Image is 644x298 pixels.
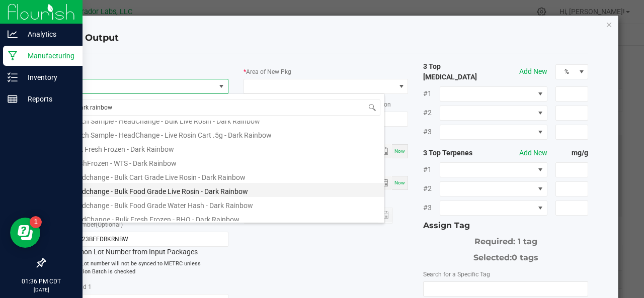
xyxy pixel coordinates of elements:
p: Inventory [18,71,78,83]
inline-svg: Analytics [8,29,18,39]
inline-svg: Inventory [8,72,18,82]
inline-svg: Reports [8,94,18,104]
span: NO DATA FOUND [440,201,547,216]
span: Now [394,148,405,154]
span: (Optional) [96,221,123,228]
div: Assign Tag [423,220,588,232]
span: Now [394,180,405,185]
label: Search for a Specific Tag [423,270,490,279]
div: Required: 1 tag [423,232,588,248]
inline-svg: Manufacturing [8,51,18,61]
span: Toggle calendar [378,144,392,158]
span: NO DATA FOUND [440,181,547,196]
strong: 3 Top Terpenes [423,148,489,158]
span: #3 [423,203,440,213]
span: #1 [423,164,440,175]
label: Area of New Pkg [246,67,291,76]
span: Toggle calendar [378,176,392,190]
span: NO DATA FOUND [440,162,547,177]
p: [DATE] [5,286,78,293]
span: % [556,65,576,79]
strong: mg/g [555,148,589,158]
button: Add New [519,148,547,158]
span: #1 [423,88,440,99]
h4: Add Output [63,32,589,45]
span: #3 [423,127,440,137]
input: NO DATA FOUND [424,282,588,296]
span: #2 [423,183,440,194]
div: Selected: [423,248,588,264]
span: #2 [423,108,440,118]
iframe: Resource center unread badge [30,216,42,228]
p: Manufacturing [18,50,78,62]
p: 01:36 PM CDT [5,277,78,286]
button: Add New [519,66,547,77]
strong: 3 Top [MEDICAL_DATA] [423,61,489,82]
iframe: Resource center [10,218,40,248]
span: Lot number will not be synced to METRC unless Production Batch is checked [63,260,228,276]
div: Common Lot Number from Input Packages [63,232,228,257]
p: Analytics [18,28,78,40]
span: 0 tags [512,253,538,262]
p: Reports [18,93,78,105]
label: Lot Number [63,220,123,229]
